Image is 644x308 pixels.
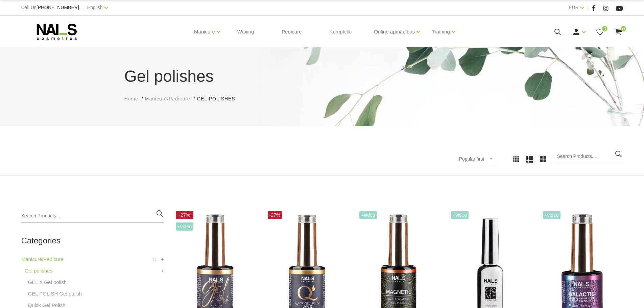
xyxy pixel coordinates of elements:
a: Online apmācības [374,18,415,45]
a: + [161,267,164,275]
h1: Gel polishes [124,64,520,89]
a: English [87,3,103,11]
a: EUR [569,3,579,11]
div: Call Us [21,3,79,12]
input: Search Products... [21,209,164,223]
a: Waxing [232,16,259,48]
span: -27% [176,211,193,219]
h2: Categories [21,236,164,245]
span: | [587,3,589,12]
li: Gel polishes [197,95,242,102]
a: GEL POLISH Gel polish [28,290,82,298]
span: +Video [359,211,377,219]
span: [PHONE_NUMBER] [37,5,79,10]
a: Gel polishes [25,267,53,275]
a: Training [432,18,450,45]
span: | [82,3,84,12]
span: +Video [176,222,193,231]
a: Komplekti [324,16,357,48]
a: Manicure [194,18,215,45]
a: 0 [596,28,604,36]
input: Search Products... [557,150,623,163]
span: +Video [543,211,560,219]
a: Manicure/Pedicure [21,255,64,263]
span: 0 [602,26,607,31]
span: Manicure/Pedicure [145,96,190,101]
a: Pedicure [276,16,307,48]
a: Home [124,95,138,102]
span: +Video [451,211,469,219]
a: Manicure/Pedicure [145,95,190,102]
a: GEL X Gel polish [28,278,67,286]
span: Popular first [459,156,484,162]
a: [PHONE_NUMBER] [37,5,79,10]
a: + [161,255,164,263]
a: 0 [614,28,623,36]
span: -27% [268,211,282,219]
span: 0 [621,26,626,31]
span: 11 [151,255,157,263]
span: Home [124,96,138,101]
